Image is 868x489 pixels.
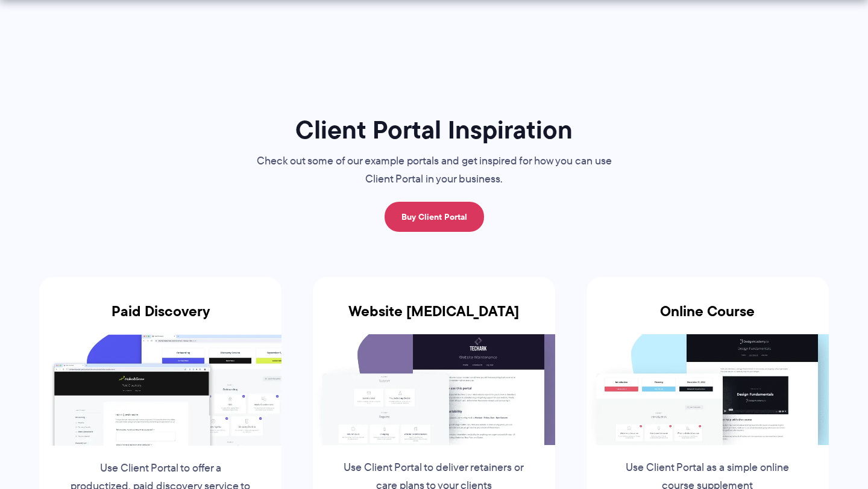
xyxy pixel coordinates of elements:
[232,152,636,188] p: Check out some of our example portals and get inspired for how you can use Client Portal in your ...
[39,303,281,334] h3: Paid Discovery
[587,303,829,334] h3: Online Course
[385,202,484,232] a: Buy Client Portal
[232,114,636,146] h1: Client Portal Inspiration
[313,303,555,334] h3: Website [MEDICAL_DATA]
